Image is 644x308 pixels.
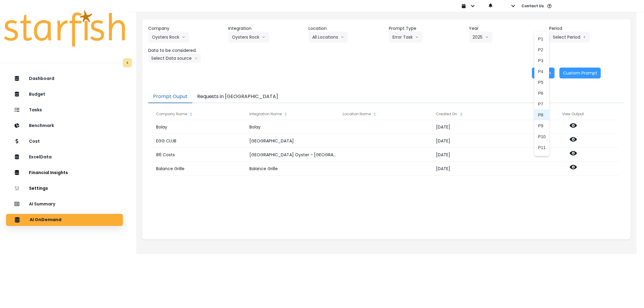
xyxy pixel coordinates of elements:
[538,47,546,53] span: P2
[283,112,288,117] svg: sort
[549,25,625,32] header: Period
[153,120,246,134] div: Bolay
[538,90,546,96] span: P6
[549,32,590,43] button: Select Periodarrow left line
[583,34,586,40] svg: arrow left line
[309,25,384,32] header: Location
[459,112,464,117] svg: sort
[469,25,545,32] header: Year
[153,162,246,176] div: Balance Grille
[415,34,419,40] svg: arrow down line
[6,183,123,195] button: Settings
[246,108,339,120] div: Integration Name
[538,144,546,151] span: P11
[182,34,185,40] svg: arrow down line
[538,134,546,140] span: P10
[389,25,464,32] header: Prompt Type
[29,76,54,81] p: Dashboard
[433,108,526,120] div: Created On
[6,151,123,163] button: ExcelData
[153,148,246,162] div: 86 Costs
[538,36,546,42] span: P1
[538,112,546,118] span: P8
[228,25,304,32] header: Integration
[6,88,123,100] button: Budget
[262,34,265,40] svg: arrow down line
[148,90,192,103] button: Prompt Ouput
[433,134,526,148] div: [DATE]
[469,32,492,43] button: 2025arrow down line
[340,108,433,120] div: Location Name
[309,32,348,43] button: All Locationsarrow down line
[246,120,339,134] div: Bolay
[532,68,555,78] button: Re-Run
[372,112,377,117] svg: sort
[527,108,620,120] div: View Output
[153,134,246,148] div: EGG CLUB
[6,104,123,116] button: Tasks
[228,32,269,43] button: Oysters Rockarrow down line
[29,92,45,97] p: Budget
[246,134,339,148] div: [GEOGRAPHIC_DATA]
[538,68,546,75] span: P4
[246,162,339,176] div: Balance Grille
[341,34,344,40] svg: arrow down line
[29,107,42,113] p: Tasks
[433,148,526,162] div: [DATE]
[433,162,526,176] div: [DATE]
[153,108,246,120] div: Company Name
[6,135,123,148] button: Cost
[29,139,40,144] p: Cost
[433,120,526,134] div: [DATE]
[148,32,189,43] button: Oysters Rockarrow down line
[6,73,123,85] button: Dashboard
[189,112,194,117] svg: sort
[485,34,489,40] svg: arrow down line
[148,54,201,63] button: Select Data sourcearrow down line
[246,148,339,162] div: [GEOGRAPHIC_DATA] Oyster - [GEOGRAPHIC_DATA]
[29,123,54,128] p: Benchmark
[148,25,224,32] header: Company
[29,202,55,207] p: AI Summary
[534,32,549,156] ul: Select Periodarrow left line
[29,154,52,160] p: ExcelData
[148,47,224,54] header: Data to be considered.
[389,32,422,43] button: Error Taskarrow down line
[6,198,123,210] button: AI Summary
[6,214,123,226] button: AI OnDemand
[559,68,601,78] button: Custom Prompt
[6,120,123,132] button: Benchmark
[538,79,546,85] span: P5
[538,58,546,64] span: P3
[192,90,283,103] button: Requests in [GEOGRAPHIC_DATA]
[538,101,546,107] span: P7
[195,55,198,61] svg: arrow down line
[538,123,546,129] span: P9
[6,167,123,179] button: Financial Insights
[30,217,61,223] p: AI OnDemand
